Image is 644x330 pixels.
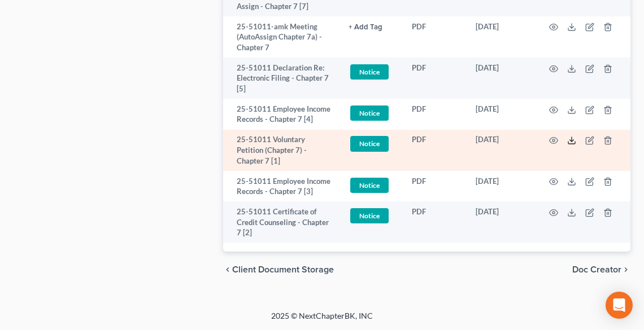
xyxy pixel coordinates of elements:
span: Client Document Storage [232,265,334,274]
a: Notice [349,134,394,153]
button: chevron_left Client Document Storage [223,265,334,274]
a: + Add Tag [349,21,394,32]
span: Notice [350,136,389,151]
td: [DATE] [467,171,536,202]
td: PDF [403,201,467,243]
td: PDF [403,58,467,99]
td: PDF [403,130,467,171]
i: chevron_right [621,265,630,274]
td: [DATE] [467,130,536,171]
a: Notice [349,104,394,122]
td: PDF [403,16,467,58]
button: Doc Creator chevron_right [572,265,630,274]
td: 25-51011-amk Meeting (AutoAssign Chapter 7a) - Chapter 7 [223,16,340,58]
span: Doc Creator [572,265,621,274]
td: [DATE] [467,16,536,58]
a: Notice [349,206,394,225]
td: [DATE] [467,99,536,130]
td: [DATE] [467,58,536,99]
td: 25-51011 Employee Income Records - Chapter 7 [3] [223,171,340,202]
td: PDF [403,171,467,202]
span: Notice [350,178,389,193]
span: Notice [350,64,389,80]
a: Notice [349,63,394,81]
td: 25-51011 Declaration Re: Electronic Filing - Chapter 7 [5] [223,58,340,99]
div: Open Intercom Messenger [606,292,633,319]
button: + Add Tag [349,24,382,31]
td: PDF [403,99,467,130]
i: chevron_left [223,265,232,274]
td: 25-51011 Certificate of Credit Counseling - Chapter 7 [2] [223,201,340,243]
a: Notice [349,176,394,195]
td: [DATE] [467,201,536,243]
td: 25-51011 Employee Income Records - Chapter 7 [4] [223,99,340,130]
span: Notice [350,208,389,223]
span: Notice [350,105,389,121]
td: 25-51011 Voluntary Petition (Chapter 7) - Chapter 7 [1] [223,130,340,171]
